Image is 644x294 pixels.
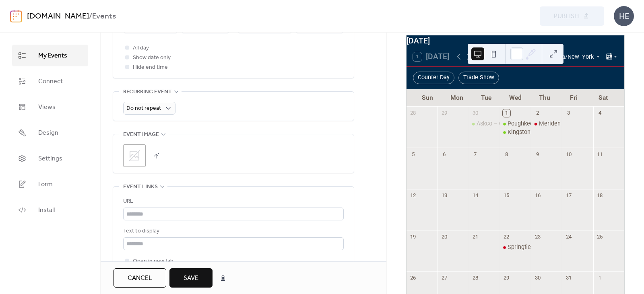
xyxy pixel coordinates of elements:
span: Do not repeat [126,103,161,114]
div: 13 [440,192,448,199]
div: [DATE] [407,35,624,47]
div: 28 [409,109,417,117]
div: ; [123,144,146,167]
div: URL [123,197,342,206]
div: 21 [472,233,479,240]
div: 24 [565,233,572,240]
div: 19 [409,233,417,240]
a: Settings [12,148,88,169]
div: 15 [503,192,510,199]
a: Connect [12,70,88,92]
div: 30 [472,109,479,117]
span: Settings [38,154,62,164]
div: 23 [534,233,541,240]
div: 8 [503,151,510,158]
a: Views [12,96,88,118]
button: Save [169,268,213,288]
span: Recurring event [123,87,172,97]
span: Connect [38,77,63,86]
div: Sun [413,89,442,107]
div: 30 [534,274,541,282]
div: Text to display [123,226,342,236]
span: Event image [123,130,159,140]
div: Sat [588,89,618,107]
div: Wed [501,89,530,107]
div: 29 [440,109,448,117]
div: 28 [472,274,479,282]
a: Form [12,173,88,195]
div: 4 [596,109,603,117]
span: Form [38,180,53,189]
div: Springfield Kidde Counter Day [508,243,586,251]
div: Poughkeepsie Leviton Counter Day [500,120,531,128]
div: 29 [503,274,510,282]
button: Cancel [114,268,166,288]
div: 11 [596,151,603,158]
div: Meriden BBQ & Vendor Showcase [539,120,627,128]
div: 6 [440,151,448,158]
div: Thu [530,89,559,107]
div: 14 [472,192,479,199]
div: Poughkeepsie Leviton Counter Day [508,120,599,128]
div: Askco – Glens Falls Leviton Counter Day [469,120,500,128]
span: Open in new tab [133,257,173,266]
div: Counter Day [413,72,454,84]
a: Install [12,199,88,221]
span: Show date only [133,53,171,63]
div: 16 [534,192,541,199]
div: 10 [565,151,572,158]
div: 20 [440,233,448,240]
span: Design [38,128,58,138]
div: 12 [409,192,417,199]
div: Springfield Kidde Counter Day [500,243,531,251]
b: / [89,9,92,24]
span: Views [38,103,56,112]
div: 3 [565,109,572,117]
div: 2 [534,109,541,117]
div: 27 [440,274,448,282]
div: 1 [503,109,510,117]
span: My Events [38,51,67,61]
a: Design [12,122,88,144]
span: Install [38,206,55,215]
div: 22 [503,233,510,240]
div: Askco – Glens Falls [GEOGRAPHIC_DATA] Counter Day [477,120,618,128]
span: America/New_York [543,54,594,60]
div: 7 [472,151,479,158]
div: Meriden BBQ & Vendor Showcase [531,120,562,128]
div: 25 [596,233,603,240]
div: Mon [442,89,472,107]
div: 9 [534,151,541,158]
div: Kingston Leviton Counter Day [508,128,585,136]
div: Tue [471,89,501,107]
div: 1 [596,274,603,282]
div: 18 [596,192,603,199]
a: My Events [12,45,88,66]
div: HE [614,6,634,26]
div: 5 [409,151,417,158]
a: [DOMAIN_NAME] [27,9,89,24]
span: Cancel [128,273,152,283]
span: Event links [123,182,158,192]
div: Trade Show [458,72,499,84]
span: Hide end time [133,63,168,72]
div: 26 [409,274,417,282]
span: Save [184,273,198,283]
div: Kingston Leviton Counter Day [500,128,531,136]
span: All day [133,43,149,53]
img: logo [10,10,22,23]
b: Events [92,9,116,24]
div: 31 [565,274,572,282]
div: Fri [559,89,589,107]
div: 17 [565,192,572,199]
